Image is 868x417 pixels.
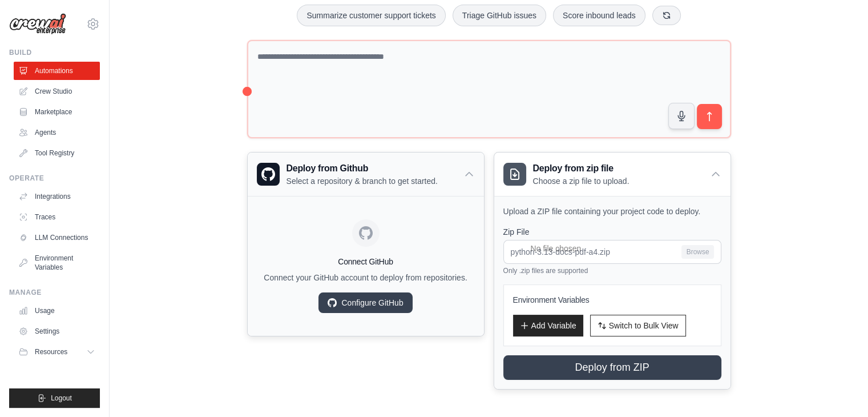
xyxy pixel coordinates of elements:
button: Triage GitHub issues [453,5,546,26]
a: Settings [14,322,100,340]
span: Switch to Bulk View [609,320,679,331]
h4: Connect GitHub [257,256,475,267]
span: Logout [51,394,72,403]
a: Environment Variables [14,249,100,276]
a: Traces [14,208,100,226]
a: Usage [14,302,100,320]
div: Operate [9,174,100,183]
h3: Deploy from zip file [533,162,629,175]
img: Logo [9,13,66,35]
button: Resources [14,343,100,361]
a: Automations [14,62,100,80]
p: Choose a zip file to upload. [533,175,629,187]
input: python-3.13-docs-pdf-a4.zip Browse [503,240,721,264]
p: Upload a ZIP file containing your project code to deploy. [503,206,721,217]
button: Summarize customer support tickets [297,5,445,26]
span: Resources [35,347,67,356]
button: Score inbound leads [553,5,645,26]
button: Add Variable [513,315,583,336]
p: Select a repository & branch to get started. [286,175,438,187]
a: Crew Studio [14,82,100,101]
a: LLM Connections [14,228,100,247]
a: Marketplace [14,103,100,121]
a: Configure GitHub [318,292,412,313]
a: Integrations [14,187,100,206]
h3: Environment Variables [513,294,712,306]
button: Logout [9,388,100,408]
p: Connect your GitHub account to deploy from repositories. [257,272,475,283]
label: Zip File [503,226,721,238]
button: Switch to Bulk View [590,315,686,336]
p: Only .zip files are supported [503,266,721,275]
div: Build [9,48,100,57]
button: Deploy from ZIP [503,355,721,380]
a: Agents [14,123,100,142]
a: Tool Registry [14,144,100,162]
div: Manage [9,288,100,297]
h3: Deploy from Github [286,162,438,175]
